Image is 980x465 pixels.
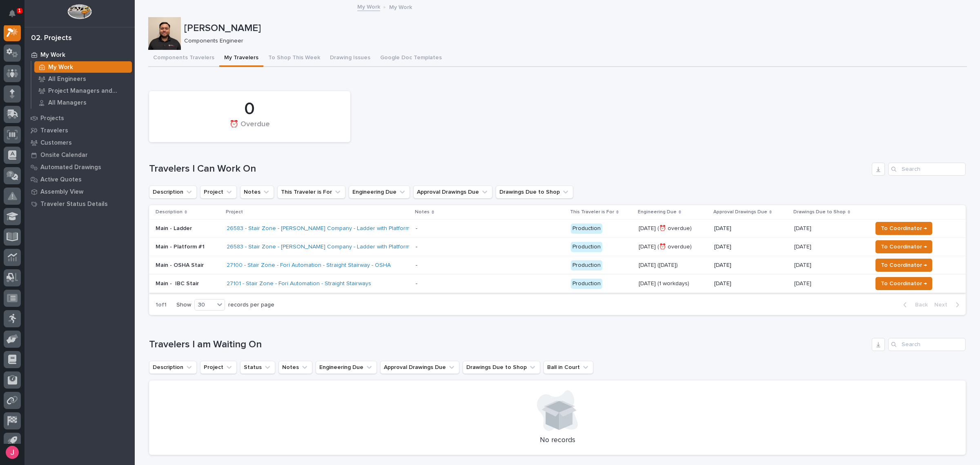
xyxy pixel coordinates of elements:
[31,34,72,43] div: 02. Projects
[263,50,325,67] button: To Shop This Week
[149,186,197,199] button: Description
[24,112,135,124] a: Projects
[571,279,602,289] div: Production
[416,280,417,287] div: -
[714,280,788,287] p: [DATE]
[888,163,966,176] input: Search
[149,275,966,293] tr: Main - IBC Stair27101 - Stair Zone - Fori Automation - Straight Stairways - Production[DATE] (1 w...
[793,208,846,217] p: Drawings Due to Shop
[149,219,966,238] tr: Main - Ladder26583 - Stair Zone - [PERSON_NAME] Company - Ladder with Platform - Production[DATE]...
[163,99,336,119] div: 0
[240,361,275,374] button: Status
[227,244,410,250] a: 26583 - Stair Zone - [PERSON_NAME] Company - Ladder with Platform
[910,301,928,309] span: Back
[48,99,87,107] p: All Managers
[156,262,220,269] p: Main - OSHA Stair
[325,50,375,67] button: Drawing Issues
[156,244,220,250] p: Main - Platform #1
[714,262,788,269] p: [DATE]
[639,262,708,269] p: [DATE] ([DATE])
[375,50,447,67] button: Google Doc Templates
[148,50,219,67] button: Components Travelers
[31,61,135,73] a: My Work
[227,225,410,232] a: 26583 - Stair Zone - [PERSON_NAME] Company - Ladder with Platform
[794,260,813,269] p: [DATE]
[278,361,312,374] button: Notes
[24,198,135,210] a: Traveler Status Details
[881,224,927,233] span: To Coordinator →
[40,127,68,134] p: Travelers
[159,436,956,445] p: No records
[156,225,220,232] p: Main - Ladder
[200,186,237,199] button: Project
[875,240,932,253] button: To Coordinator →
[219,50,263,67] button: My Travelers
[40,164,101,171] p: Automated Drawings
[931,301,966,309] button: Next
[149,256,966,275] tr: Main - OSHA Stair27100 - Stair Zone - Fori Automation - Straight Stairway - OSHA - Production[DAT...
[227,262,391,269] a: 27100 - Stair Zone - Fori Automation - Straight Stairway - OSHA
[40,152,88,159] p: Onsite Calendar
[163,120,336,137] div: ⏰ Overdue
[10,10,21,23] div: Notifications1
[897,301,931,309] button: Back
[794,279,813,287] p: [DATE]
[149,295,173,315] p: 1 of 1
[639,225,708,232] p: [DATE] (⏰ overdue)
[881,279,927,288] span: To Coordinator →
[415,208,430,217] p: Notes
[176,302,191,309] p: Show
[24,136,135,149] a: Customers
[357,2,380,11] a: My Work
[794,224,813,232] p: [DATE]
[40,176,82,183] p: Active Quotes
[18,8,21,13] p: 1
[24,124,135,136] a: Travelers
[570,208,614,217] p: This Traveler is For
[416,244,417,250] div: -
[156,208,183,217] p: Description
[149,163,869,175] h1: Travelers I Can Work On
[40,115,64,122] p: Projects
[31,85,135,96] a: Project Managers and Engineers
[571,224,602,234] div: Production
[639,280,708,287] p: [DATE] (1 workdays)
[240,186,274,199] button: Notes
[67,4,91,19] img: Workspace Logo
[228,302,274,309] p: records per page
[195,301,214,309] div: 30
[463,361,540,374] button: Drawings Due to Shop
[349,186,410,199] button: Engineering Due
[571,260,602,271] div: Production
[149,361,197,374] button: Description
[416,262,417,269] div: -
[40,188,83,196] p: Assembly View
[24,186,135,198] a: Assembly View
[277,186,345,199] button: This Traveler is For
[31,97,135,108] a: All Managers
[24,149,135,161] a: Onsite Calendar
[40,51,65,59] p: My Work
[40,139,72,147] p: Customers
[24,161,135,173] a: Automated Drawings
[4,444,21,461] button: users-avatar
[881,260,927,270] span: To Coordinator →
[24,173,135,186] a: Active Quotes
[48,87,129,95] p: Project Managers and Engineers
[571,242,602,252] div: Production
[875,222,932,235] button: To Coordinator →
[226,208,243,217] p: Project
[4,5,21,22] button: Notifications
[714,244,788,250] p: [DATE]
[881,242,927,252] span: To Coordinator →
[31,73,135,85] a: All Engineers
[794,242,813,250] p: [DATE]
[416,225,417,232] div: -
[389,2,412,11] p: My Work
[888,338,966,351] input: Search
[543,361,593,374] button: Ball in Court
[639,244,708,250] p: [DATE] (⏰ overdue)
[48,64,73,71] p: My Work
[413,186,492,199] button: Approval Drawings Due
